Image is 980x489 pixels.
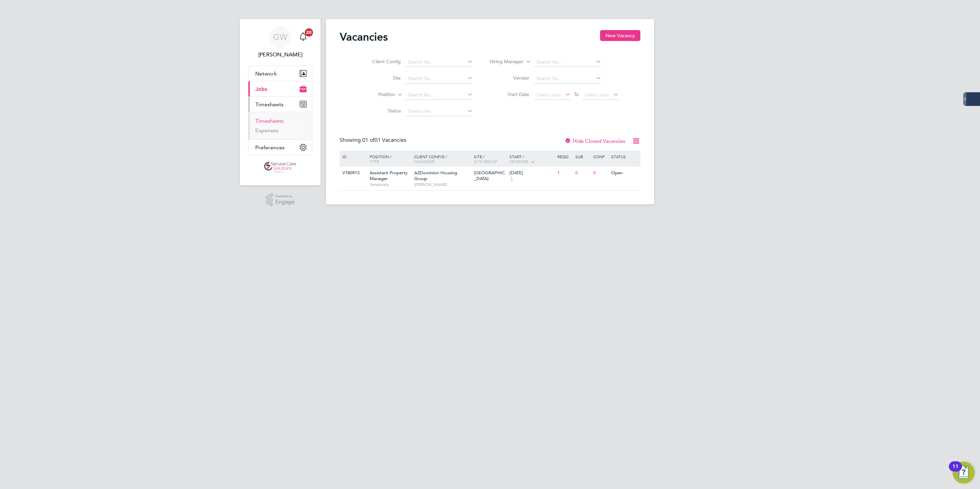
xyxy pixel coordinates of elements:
[255,118,284,124] a: Timesheets
[362,137,406,144] span: 01 Vacancies
[474,170,505,181] span: [GEOGRAPHIC_DATA]
[266,193,295,206] a: Powered byEngage
[248,140,312,155] button: Preferences
[362,75,401,81] label: Site
[564,138,625,144] label: Hide Closed Vacancies
[414,182,471,187] span: [PERSON_NAME]
[952,466,958,475] div: 11
[248,162,312,173] a: Go to home page
[953,462,975,484] button: Open Resource Center, 11 new notifications
[490,91,529,97] label: Start Date
[472,151,508,167] div: Site /
[296,26,310,48] a: 20
[362,58,401,65] label: Client Config
[248,81,312,96] button: Jobs
[556,167,573,179] div: 1
[600,30,640,41] button: New Vacancy
[484,58,523,65] label: Hiring Manager
[264,162,296,173] img: servicecare-logo-retina.png
[610,167,639,179] div: Open
[585,92,609,98] span: Select date
[591,151,609,162] div: Conf
[406,107,473,116] input: Select one
[248,26,312,59] a: GW[PERSON_NAME]
[406,74,473,83] input: Search for...
[248,112,312,139] div: Timesheets
[534,74,601,83] input: Search for...
[370,159,379,164] span: Type
[509,170,554,176] div: [DATE]
[240,19,321,185] nav: Main navigation
[508,151,556,168] div: Start /
[536,92,561,98] span: Select date
[509,159,529,164] span: Vendors
[509,176,514,182] span: 1
[248,51,312,59] span: George Westhead
[370,170,408,181] span: Assistant Property Manager
[534,57,601,67] input: Search for...
[574,151,591,162] div: Sub
[305,28,313,37] span: 20
[255,144,285,151] span: Preferences
[572,90,581,99] span: To
[248,66,312,81] button: Network
[406,90,473,100] input: Search for...
[248,97,312,112] button: Timesheets
[362,137,375,144] span: 01 of
[255,70,277,77] span: Network
[556,151,573,162] div: Reqd
[406,57,473,67] input: Search for...
[275,193,295,199] span: Powered by
[273,32,287,41] span: GW
[365,151,412,167] div: Position /
[362,108,401,114] label: Status
[255,127,278,134] a: Expenses
[340,137,408,144] div: Showing
[340,30,388,44] h2: Vacancies
[341,167,365,179] div: V180913
[370,182,411,187] span: Temporary
[414,159,434,164] span: Manager
[591,167,609,179] div: 0
[610,151,639,162] div: Status
[414,170,457,181] span: A2Dominion Housing Group
[275,199,295,205] span: Engage
[490,75,529,81] label: Vendor
[255,86,267,92] span: Jobs
[574,167,591,179] div: 0
[341,151,365,162] div: ID
[474,159,497,164] span: Site Group
[255,101,284,108] span: Timesheets
[356,91,395,98] label: Position
[412,151,472,167] div: Client Config /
